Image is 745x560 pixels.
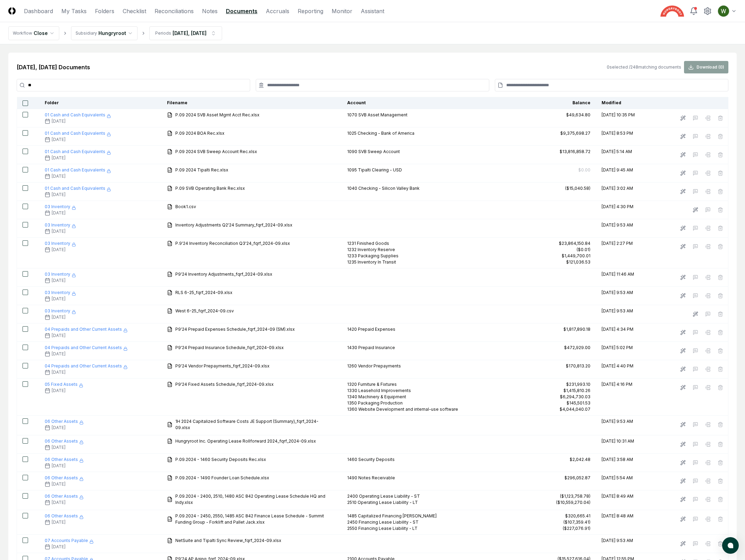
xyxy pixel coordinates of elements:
[607,64,681,70] div: 0 selected / 248 matching documents
[45,463,156,469] div: [DATE]
[537,97,596,109] th: Balance
[167,438,324,444] a: Hungryroot Inc. Operating Lease Rollforward 2024_fqrf_2024-09.xlsx
[45,419,84,424] a: 06 Other Assets
[347,456,531,463] div: 1460 Security Deposits
[596,454,654,472] td: [DATE] 3:58 AM
[39,97,162,109] th: Folder
[8,7,16,15] img: Logo
[45,538,94,543] a: 07 Accounts Payable
[45,186,105,191] span: 01 Cash and Cash Equivalents
[45,327,122,332] span: 04 Prepaids and Other Current Assets
[45,475,78,480] span: 06 Other Assets
[45,272,76,277] a: 03 Inventory
[559,240,590,247] div: $23,864,150.84
[45,475,84,480] a: 06 Other Assets
[167,240,298,247] a: P.9'24 Inventory Reconciliation Q3'24_fqrf_2024-09.xlsx
[45,351,156,357] div: [DATE]
[361,7,384,15] a: Assistant
[167,290,241,296] a: RLS 6-25_fqrf_2024-09.xlsx
[175,308,234,314] span: West 6-25_fqrf_2024-09.csv
[175,222,292,228] span: Inventory Adjustments Q2'24 Summary_fqrf_2024-09.xlsx
[596,435,654,454] td: [DATE] 10:31 AM
[596,268,654,287] td: [DATE] 11:46 AM
[175,326,295,332] span: P9'24 Prepaid Expenses Schedule_fqrf_2024-09 (SM).xlsx
[175,418,328,431] span: 1H 2024 Capitalized Software Costs JE Support (Summary)_fqrf_2024-09.xlsx
[45,332,156,339] div: [DATE]
[563,326,590,332] div: $1,817,890.18
[45,131,105,136] span: 01 Cash and Cash Equivalents
[596,164,654,183] td: [DATE] 9:45 AM
[17,63,90,71] h2: [DATE], [DATE] Documents
[149,26,222,40] button: Periods[DATE], [DATE]
[175,438,316,444] span: Hungryroot Inc. Operating Lease Rollforward 2024_fqrf_2024-09.xlsx
[596,490,654,510] td: [DATE] 8:49 AM
[566,259,590,265] div: $121,036.53
[167,112,268,118] a: P.09 2024 SVB Asset Mgmt Acct Rec.xlsx
[45,247,156,253] div: [DATE]
[45,494,84,499] a: 06 Other Assets
[167,475,278,481] a: P.09.2024 - 1490 Founder Loan Schedule.xlsx
[347,326,531,332] div: 1420 Prepaid Expenses
[155,7,194,15] a: Reconciliations
[722,537,739,554] button: atlas-launcher
[45,457,84,462] a: 06 Other Assets
[45,419,78,424] span: 06 Other Assets
[167,456,274,463] a: P.09.2024 - 1460 Security Deposits Rec.xlsx
[596,305,654,323] td: [DATE] 9:53 AM
[175,240,290,247] span: P.9'24 Inventory Reconciliation Q3'24_fqrf_2024-09.xlsx
[566,363,590,369] div: $170,813.20
[45,136,156,143] div: [DATE]
[347,259,531,265] div: 1235 Inventory In Transit
[167,130,233,136] a: P.09 2024 BOA Rec.xlsx
[175,456,266,463] span: P.09.2024 - 1460 Security Deposits Rec.xlsx
[565,513,590,519] div: $320,665.41
[167,326,303,332] a: P9'24 Prepaid Expenses Schedule_fqrf_2024-09 (SM).xlsx
[560,130,590,136] div: $9,375,698.27
[596,416,654,435] td: [DATE] 9:53 AM
[347,475,531,481] div: 1490 Notes Receivable
[45,308,70,313] span: 03 Inventory
[570,456,590,463] div: $2,042.48
[45,438,78,444] span: 06 Other Assets
[564,475,590,481] div: $296,052.87
[45,296,156,302] div: [DATE]
[556,499,590,506] div: ($10,559,270.04)
[167,149,265,155] a: P.09 2024 SVB Sweep Account Rec.xlsx
[596,323,654,342] td: [DATE] 4:34 PM
[596,238,654,268] td: [DATE] 2:27 PM
[167,271,281,277] a: P9'24 Inventory Adjustments_fqrf_2024-09.xlsx
[660,6,684,17] img: Hungryroot logo
[45,363,128,368] a: 04 Prepaids and Other Current Assets
[596,342,654,360] td: [DATE] 5:02 PM
[175,345,284,351] span: P9'24 Prepaid Insurance Schedule_fqrf_2024-09.xlsx
[347,381,531,388] div: 1320 Furniture & Fixtures
[45,519,156,525] div: [DATE]
[596,535,654,553] td: [DATE] 9:53 AM
[167,363,278,369] a: P9'24 Vendor Prepayments_fqrf_2024-09.xlsx
[596,201,654,219] td: [DATE] 4:30 PM
[45,345,128,350] a: 04 Prepaids and Other Current Assets
[560,493,590,499] div: ($1,123,758.78)
[596,360,654,379] td: [DATE] 4:40 PM
[45,149,105,154] span: 01 Cash and Cash Equivalents
[24,7,53,15] a: Dashboard
[347,345,531,351] div: 1430 Prepaid Insurance
[175,363,270,369] span: P9'24 Vendor Prepayments_fqrf_2024-09.xlsx
[578,167,590,173] div: $0.00
[347,185,531,192] div: 1040 Checking - Silicon Valley Bank
[123,7,146,15] a: Checklist
[45,204,70,209] span: 03 Inventory
[298,7,323,15] a: Reporting
[45,425,156,431] div: [DATE]
[167,308,242,314] a: West 6-25_fqrf_2024-09.csv
[61,7,87,15] a: My Tasks
[332,7,352,15] a: Monitor
[45,173,156,179] div: [DATE]
[45,494,78,499] span: 06 Other Assets
[45,272,70,277] span: 03 Inventory
[45,131,111,136] a: 01 Cash and Cash Equivalents
[175,130,225,136] span: P.09 2024 BOA Rec.xlsx
[45,481,156,487] div: [DATE]
[45,192,156,198] div: [DATE]
[155,30,171,36] div: Periods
